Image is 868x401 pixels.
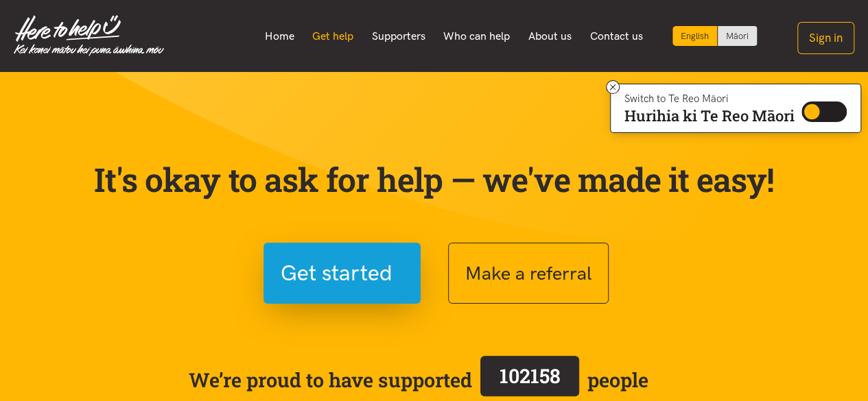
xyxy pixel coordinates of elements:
[500,363,561,389] span: 102158
[91,160,777,199] p: It's okay to ask for help — we've made it easy!
[434,22,519,51] a: Who can help
[672,26,718,46] div: Current language
[718,26,757,46] a: Switch to Te Reo Māori
[281,256,392,291] span: Get started
[303,22,363,51] a: Get help
[624,110,795,122] p: Hurihia ki Te Reo Māori
[14,15,164,56] img: Home
[672,26,758,46] div: Language toggle
[624,95,795,103] p: Switch to Te Reo Māori
[580,22,652,51] a: Contact us
[263,243,421,304] button: Get started
[519,22,581,51] a: About us
[448,243,609,304] button: Make a referral
[797,22,854,54] button: Sign in
[362,22,434,51] a: Supporters
[255,22,303,51] a: Home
